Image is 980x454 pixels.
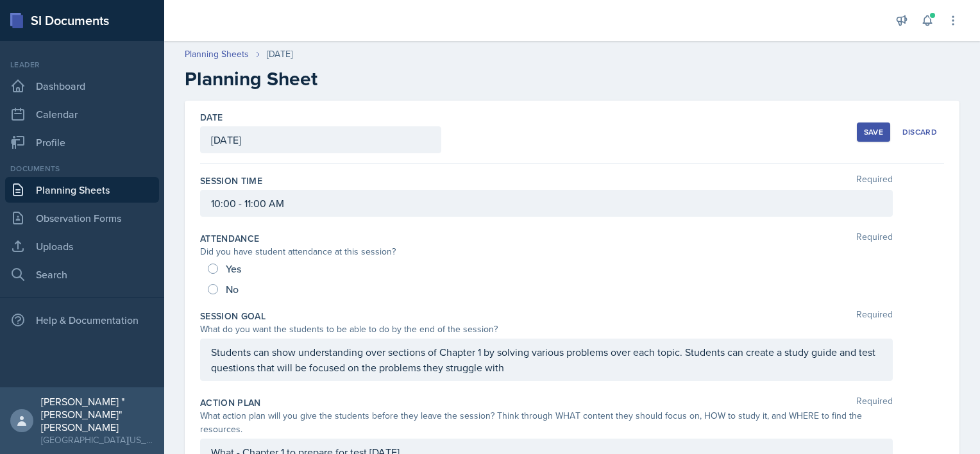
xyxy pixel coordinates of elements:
span: Required [856,396,893,409]
label: Action Plan [200,396,261,409]
div: Leader [5,59,159,71]
label: Attendance [200,232,260,245]
div: Documents [5,163,159,174]
p: Students can show understanding over sections of Chapter 1 by solving various problems over each ... [211,344,882,375]
button: Save [857,122,890,142]
a: Observation Forms [5,205,159,231]
div: Save [864,127,883,137]
div: What do you want the students to be able to do by the end of the session? [200,323,893,336]
span: Required [856,174,893,187]
a: Search [5,262,159,287]
span: Required [856,310,893,323]
div: Did you have student attendance at this session? [200,245,893,258]
span: No [226,283,239,296]
span: Yes [226,262,241,275]
h2: Planning Sheet [185,67,959,90]
div: What action plan will you give the students before they leave the session? Think through WHAT con... [200,409,893,436]
label: Session Time [200,174,262,187]
label: Date [200,111,223,124]
label: Session Goal [200,310,266,323]
div: [GEOGRAPHIC_DATA][US_STATE] in [GEOGRAPHIC_DATA] [41,433,154,446]
a: Uploads [5,233,159,259]
div: Help & Documentation [5,307,159,333]
a: Dashboard [5,73,159,99]
span: Required [856,232,893,245]
div: [PERSON_NAME] "[PERSON_NAME]" [PERSON_NAME] [41,395,154,433]
p: 10:00 - 11:00 AM [211,196,882,211]
div: [DATE] [267,47,292,61]
a: Planning Sheets [185,47,249,61]
a: Profile [5,130,159,155]
a: Planning Sheets [5,177,159,203]
button: Discard [895,122,944,142]
div: Discard [902,127,937,137]
a: Calendar [5,101,159,127]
